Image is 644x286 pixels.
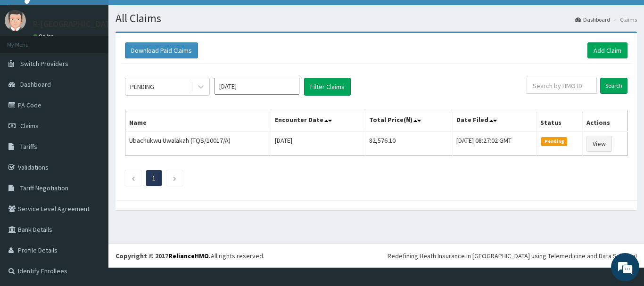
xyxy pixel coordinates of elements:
span: Tariff Negotiation [20,184,68,192]
span: Tariffs [20,142,37,151]
input: Select Month and Year [215,78,299,95]
footer: All rights reserved. [108,244,644,268]
td: [DATE] 08:27:02 GMT [452,131,536,156]
th: Actions [583,110,627,132]
a: Next page [173,174,177,182]
span: Claims [20,122,39,130]
img: User Image [5,10,26,31]
a: Page 1 is your current page [152,174,156,182]
a: Online [33,33,56,40]
span: Dashboard [20,80,51,89]
span: Switch Providers [20,59,68,68]
th: Total Price(₦) [365,110,452,132]
a: View [586,136,612,152]
h1: All Claims [116,12,637,25]
th: Name [125,110,271,132]
a: RelianceHMO [168,252,209,260]
td: 82,576.10 [365,131,452,156]
a: Add Claim [587,42,627,58]
th: Status [537,110,583,132]
th: Date Filed [452,110,536,132]
button: Filter Claims [304,78,351,96]
span: Pending [541,137,567,146]
a: Previous page [131,174,135,182]
strong: Copyright © 2017 . [116,252,211,260]
p: R-[GEOGRAPHIC_DATA] [33,20,118,28]
input: Search by HMO ID [527,78,597,94]
button: Download Paid Claims [125,42,198,58]
a: Dashboard [575,16,610,24]
li: Claims [611,16,637,24]
td: Ubachukwu Uwalakah (TQS/10017/A) [125,131,271,156]
th: Encounter Date [271,110,365,132]
td: [DATE] [271,131,365,156]
div: PENDING [130,82,154,91]
div: Redefining Heath Insurance in [GEOGRAPHIC_DATA] using Telemedicine and Data Science! [388,251,637,261]
input: Search [600,78,627,94]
